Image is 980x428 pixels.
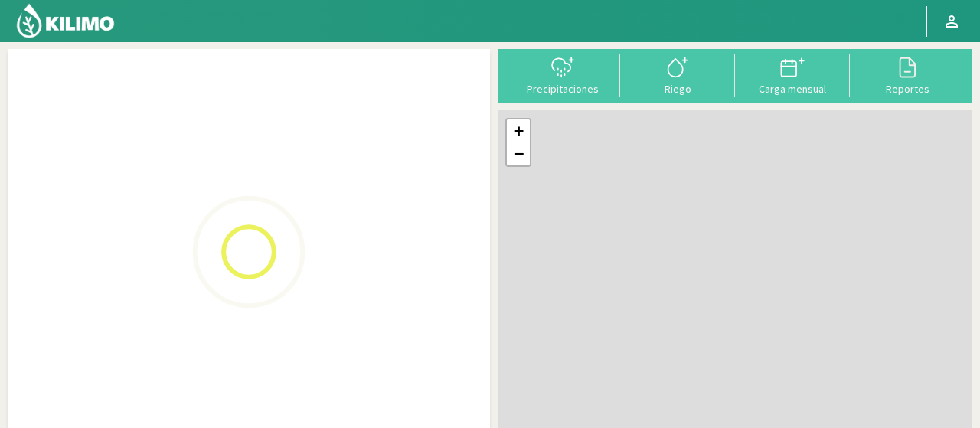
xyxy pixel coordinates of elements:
img: Loading... [172,175,325,328]
a: Zoom out [507,142,530,165]
img: Kilimo [15,2,116,39]
a: Zoom in [507,119,530,142]
button: Riego [620,54,735,95]
button: Precipitaciones [505,54,620,95]
button: Carga mensual [735,54,850,95]
div: Riego [625,83,730,94]
button: Reportes [850,54,965,95]
div: Reportes [854,83,960,94]
div: Carga mensual [740,83,845,94]
div: Precipitaciones [510,83,616,94]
